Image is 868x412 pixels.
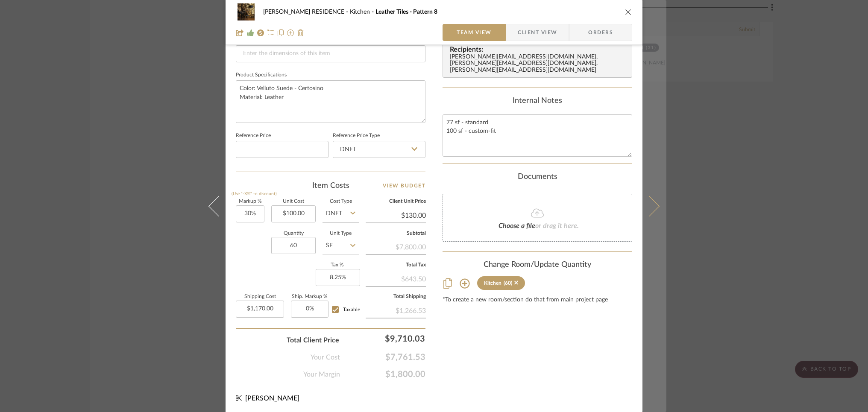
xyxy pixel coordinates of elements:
span: or drag it here. [535,222,579,229]
span: [PERSON_NAME] RESIDENCE [263,9,350,15]
span: Choose a file [499,222,535,229]
label: Ship. Markup % [291,295,328,299]
div: Documents [443,172,632,182]
div: *To create a new room/section do that from main project page [443,297,632,304]
div: $7,800.00 [366,239,426,254]
span: Recipients: [450,46,628,53]
div: Change Room/Update Quantity [443,260,632,270]
span: $1,800.00 [340,369,425,380]
span: [PERSON_NAME] [245,395,299,402]
button: close [625,8,632,16]
span: Taxable [343,307,360,312]
span: Orders [579,24,622,41]
div: Internal Notes [443,96,632,106]
div: Kitchen [484,280,501,286]
span: Team View [457,24,492,41]
label: Tax % [316,263,359,267]
img: Remove from project [297,29,304,36]
label: Subtotal [366,231,426,236]
label: Reference Price [236,134,271,138]
span: Client View [518,24,557,41]
input: Enter the dimensions of this item [236,45,425,62]
label: Cost Type [323,199,359,204]
div: $1,266.53 [366,302,426,318]
label: Unit Cost [271,199,316,204]
a: View Budget [383,181,426,191]
span: Your Margin [303,369,340,380]
span: Total Client Price [287,335,339,345]
label: Unit Type [323,231,359,236]
label: Quantity [271,231,316,236]
div: (60) [504,280,512,286]
label: Product Specifications [236,73,287,77]
div: $643.50 [366,271,426,286]
span: $7,761.53 [340,352,425,362]
div: $9,710.03 [343,330,429,347]
label: Total Tax [366,263,426,267]
label: Shipping Cost [236,295,284,299]
span: Your Cost [311,352,340,362]
img: 4d1b45a2-9a9a-464b-bbac-9243ca63219a_48x40.jpg [236,3,256,20]
div: Item Costs [236,181,425,191]
span: Kitchen [350,9,375,15]
label: Client Unit Price [366,199,426,204]
label: Reference Price Type [333,134,380,138]
label: Markup % [236,199,264,204]
label: Total Shipping [366,295,426,299]
div: [PERSON_NAME][EMAIL_ADDRESS][DOMAIN_NAME] , [PERSON_NAME][EMAIL_ADDRESS][DOMAIN_NAME] , [PERSON_N... [450,54,628,74]
span: Leather Tiles - Pattern 8 [375,9,437,15]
